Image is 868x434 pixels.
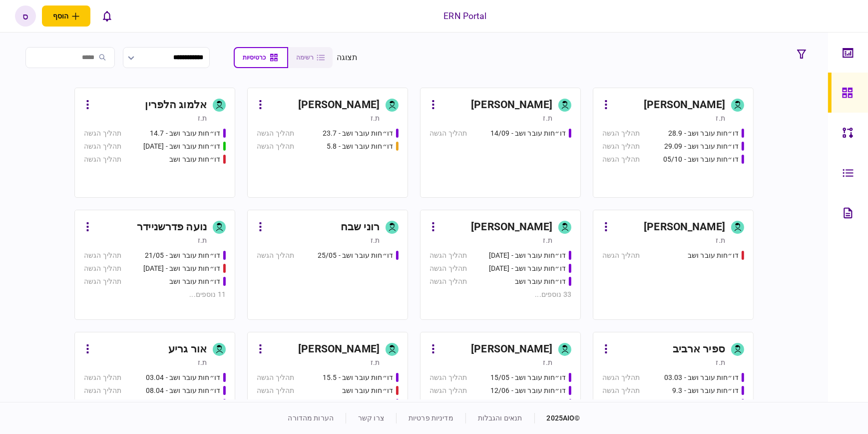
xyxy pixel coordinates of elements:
div: דו״חות עובר ושב - 14/09 [490,128,566,139]
div: ת.ז [543,357,552,367]
div: רוני שבח [341,219,380,235]
div: תהליך הגשה [257,128,294,139]
div: תהליך הגשה [602,385,640,396]
div: ת.ז [198,357,207,367]
div: דו״חות עובר ושב [342,398,393,409]
div: תהליך הגשה [602,250,640,261]
div: דו״חות עובר ושב [515,276,566,287]
a: תנאים והגבלות [478,414,522,422]
div: תהליך הגשה [430,385,467,396]
div: תהליך הגשה [84,263,121,274]
div: תהליך הגשה [257,398,294,409]
div: תהליך הגשה [84,128,121,139]
a: [PERSON_NAME]ת.זדו״חות עובר ושבתהליך הגשה [593,210,754,320]
div: דו״חות עובר ושב - 25.06.25 [489,250,566,261]
div: דו״חות עובר ושב - 25/05 [318,250,393,261]
button: רשימה [288,47,333,68]
div: תהליך הגשה [257,372,294,383]
div: [PERSON_NAME] [471,341,552,357]
a: מדיניות פרטיות [409,414,453,422]
button: כרטיסיות [234,47,288,68]
div: דו״חות עובר ושב - 9.3 [672,385,739,396]
div: תהליך הגשה [257,385,294,396]
div: ERN Portal [443,10,486,23]
div: [PERSON_NAME] [644,97,725,113]
div: דו״חות עובר ושב - 22.4 [668,398,739,409]
div: תהליך הגשה [84,372,121,383]
div: תהליך הגשה [84,141,121,152]
div: ת.ז [371,357,380,367]
a: [PERSON_NAME]ת.זדו״חות עובר ושב - 14/09תהליך הגשה [420,88,581,198]
div: אור גריע [168,341,207,357]
div: דו״חות עובר ושב [688,250,739,261]
a: [PERSON_NAME]ת.זדו״חות עובר ושב - 23.7תהליך הגשהדו״חות עובר ושב - 5.8תהליך הגשה [247,88,408,198]
div: דו״חות עובר ושב - 15.5 [323,372,393,383]
div: תהליך הגשה [430,250,467,261]
div: תהליך הגשה [84,250,121,261]
div: תהליך הגשה [430,263,467,274]
div: תהליך הגשה [430,276,467,287]
div: דו״חות עובר ושב - 22/04 [145,398,220,409]
div: דו״חות עובר ושב - 03/06/25 [143,263,220,274]
div: דו״חות עובר ושב - 23.7 [323,128,393,139]
a: [PERSON_NAME]ת.זדו״חות עובר ושב - 25.06.25תהליך הגשהדו״חות עובר ושב - 26.06.25תהליך הגשהדו״חות עו... [420,210,581,320]
div: תהליך הגשה [430,128,467,139]
a: הערות מהדורה [288,414,334,422]
div: תהליך הגשה [602,128,640,139]
div: דו״חות עובר ושב - 5.8 [327,141,393,152]
div: תהליך הגשה [602,398,640,409]
div: דו״חות עובר ושב - 08.04 [146,385,220,396]
div: ת.ז [371,235,380,245]
div: [PERSON_NAME] [471,97,552,113]
span: רשימה [296,54,314,61]
div: תהליך הגשה [430,372,467,383]
div: תהליך הגשה [84,276,121,287]
button: פתח תפריט להוספת לקוח [42,6,90,27]
div: תהליך הגשה [430,398,467,409]
div: תצוגה [337,52,358,64]
div: דו״חות עובר ושב - 03.04 [146,372,220,383]
div: © 2025 AIO [534,413,580,423]
div: [PERSON_NAME] [471,219,552,235]
div: תהליך הגשה [84,154,121,165]
div: תהליך הגשה [602,372,640,383]
div: ת.ז [198,235,207,245]
a: נועה פדרשניידרת.זדו״חות עובר ושב - 21/05תהליך הגשהדו״חות עובר ושב - 03/06/25תהליך הגשהדו״חות עובר... [74,210,235,320]
div: דו״חות עובר ושב - 28.9 [668,128,739,139]
div: [PERSON_NAME] [298,97,380,113]
div: ת.ז [716,235,725,245]
div: אלמוג הלפרין [145,97,207,113]
div: ת.ז [543,113,552,123]
a: רוני שבחת.זדו״חות עובר ושב - 25/05תהליך הגשה [247,210,408,320]
div: תהליך הגשה [257,250,294,261]
div: דו״חות עובר ושב - 26.06.25 [489,263,566,274]
div: תהליך הגשה [84,385,121,396]
a: [PERSON_NAME]ת.זדו״חות עובר ושב - 28.9תהליך הגשהדו״חות עובר ושב - 29.09תהליך הגשהדו״חות עובר ושב ... [593,88,754,198]
div: ת.ז [198,113,207,123]
span: כרטיסיות [243,54,266,61]
div: תהליך הגשה [602,154,640,165]
div: דו״חות עובר ושב [169,154,220,165]
a: אלמוג הלפריןת.זדו״חות עובר ושב - 14.7תהליך הגשהדו״חות עובר ושב - 15.07.25תהליך הגשהדו״חות עובר וש... [74,88,235,198]
button: ס [15,6,36,27]
div: דו״חות עובר ושב - 15/05 [490,372,566,383]
div: נועה פדרשניידר [137,219,207,235]
div: דו״חות עובר ושב - 15.07.25 [143,141,220,152]
div: דו״חות עובר ושב - 12/06 [490,385,566,396]
div: תהליך הגשה [84,398,121,409]
div: תהליך הגשה [602,141,640,152]
div: ספיר ארביב [673,341,725,357]
a: צרו קשר [358,414,384,422]
div: דו״חות עובר ושב - 03.03 [664,372,739,383]
div: ת.ז [371,113,380,123]
div: [PERSON_NAME] [644,219,725,235]
div: ת.ז [716,113,725,123]
button: פתח רשימת התראות [96,6,117,27]
div: [PERSON_NAME] [298,341,380,357]
div: דו״חות עובר ושב [169,276,220,287]
div: תהליך הגשה [257,141,294,152]
div: דו״חות עובר ושב - 14.7 [150,128,220,139]
div: דו״חות עובר ושב - 21/05 [145,250,220,261]
div: דו״חות עובר ושב - 29.09 [664,141,739,152]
